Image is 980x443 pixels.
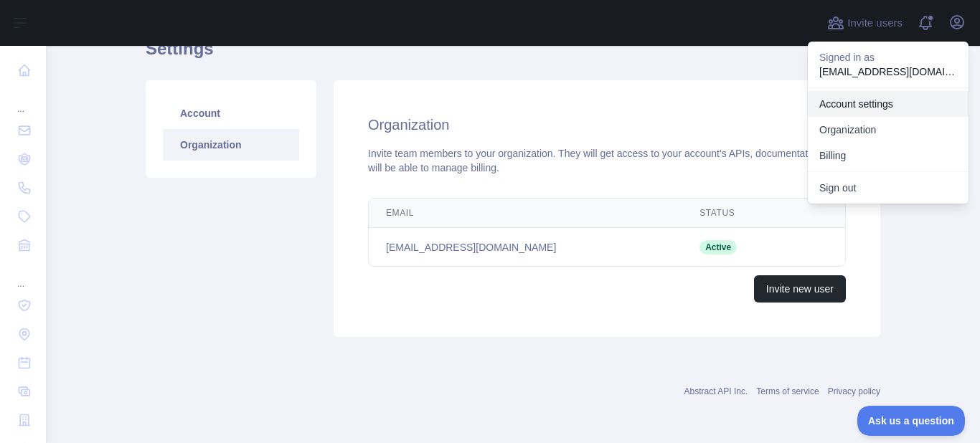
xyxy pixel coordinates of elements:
button: Invite new user [754,275,846,303]
th: Status [682,199,792,228]
span: Active [699,240,737,254]
p: Signed in as [819,50,957,65]
div: ... [11,86,34,115]
p: [EMAIL_ADDRESS][DOMAIN_NAME] [819,65,957,79]
th: Email [369,199,682,228]
iframe: Toggle Customer Support [857,406,966,436]
span: Invite users [847,15,903,32]
a: Organization [163,129,299,161]
a: Account [163,97,299,129]
button: Sign out [808,175,969,201]
td: [EMAIL_ADDRESS][DOMAIN_NAME] [369,228,682,267]
div: Invite team members to your organization. They will get access to your account's APIs, documentat... [368,146,846,175]
button: Billing [808,143,969,168]
a: Abstract API Inc. [684,386,748,396]
a: Privacy policy [828,386,880,396]
h2: Organization [368,115,846,135]
button: Invite users [824,11,905,34]
a: Organization [808,117,969,143]
a: Account settings [808,91,969,117]
a: Terms of service [756,386,819,396]
div: ... [11,261,34,290]
h1: Settings [146,37,880,72]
